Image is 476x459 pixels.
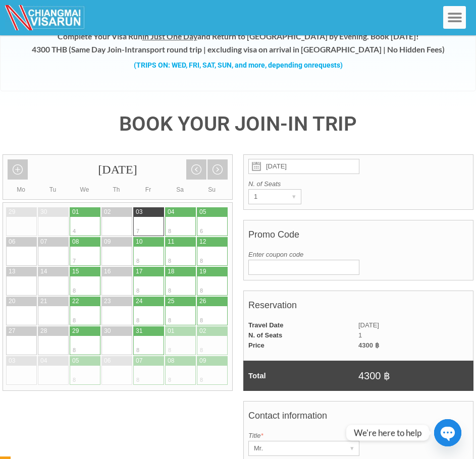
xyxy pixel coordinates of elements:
[164,185,196,195] div: Sa
[248,224,468,250] h4: Promo Code
[9,208,15,216] div: 29
[104,208,111,216] div: 02
[11,30,465,55] h4: Complete Your Visa Run and Return to [GEOGRAPHIC_DATA] by Evening. Book [DATE]! 4300 THB ( transp...
[40,208,47,216] div: 30
[248,179,468,189] label: N. of Seats
[312,61,343,69] span: requests)
[5,185,37,195] div: Mo
[168,267,174,276] div: 18
[9,238,15,246] div: 06
[136,327,142,335] div: 31
[3,114,473,134] h4: BOOK YOUR JOIN-IN TRIP
[249,441,340,455] div: Mr.
[3,155,232,185] div: [DATE]
[69,185,100,195] div: We
[243,330,358,340] td: N. of Seats
[104,357,111,365] div: 06
[243,340,358,351] td: Price
[168,327,174,335] div: 01
[40,238,47,246] div: 07
[136,357,142,365] div: 07
[358,340,473,351] td: 4300 ฿
[136,208,142,216] div: 03
[40,267,47,276] div: 14
[72,327,79,335] div: 29
[72,297,79,306] div: 22
[168,297,174,306] div: 25
[358,320,473,330] td: [DATE]
[100,185,132,195] div: Th
[72,357,79,365] div: 05
[136,297,142,306] div: 24
[168,238,174,246] div: 11
[136,267,142,276] div: 17
[72,238,79,246] div: 08
[248,295,468,320] h4: Reservation
[134,61,343,69] strong: (TRIPS ON: WED, FRI, SAT, SUN, and more, depending on
[243,320,358,330] td: Travel Date
[248,250,468,260] label: Enter coupon code
[199,357,206,365] div: 09
[40,297,47,306] div: 21
[104,238,111,246] div: 09
[9,357,15,365] div: 03
[9,267,15,276] div: 13
[71,44,132,54] strong: Same Day Join-In
[104,297,111,306] div: 23
[136,238,142,246] div: 10
[168,208,174,216] div: 04
[168,357,174,365] div: 08
[199,297,206,306] div: 26
[199,208,206,216] div: 05
[104,327,111,335] div: 30
[72,267,79,276] div: 15
[199,327,206,335] div: 02
[9,297,15,306] div: 20
[199,238,206,246] div: 12
[243,361,358,391] td: Total
[443,6,466,29] div: Menu Toggle
[287,190,301,204] div: ▾
[9,327,15,335] div: 27
[345,441,359,455] div: ▾
[196,185,228,195] div: Su
[249,190,282,204] div: 1
[199,267,206,276] div: 19
[40,357,47,365] div: 04
[248,431,468,441] label: Title
[358,361,473,391] td: 4300 ฿
[248,406,468,431] h4: Contact information
[132,185,164,195] div: Fr
[142,31,197,41] span: in Just One Day
[72,208,79,216] div: 01
[37,185,69,195] div: Tu
[40,327,47,335] div: 28
[104,267,111,276] div: 16
[358,330,473,340] td: 1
